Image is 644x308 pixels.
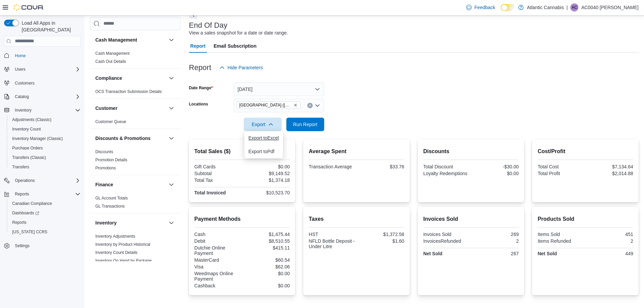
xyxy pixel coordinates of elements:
[423,171,470,176] div: Loyalty Redemptions
[243,164,290,169] div: $0.00
[9,135,66,143] a: Inventory Manager (Classic)
[1,105,83,115] button: Inventory
[1,189,83,199] button: Reports
[248,135,279,141] span: Export to Excel
[194,164,241,169] div: Gift Cards
[9,199,55,208] a: Canadian Compliance
[95,135,166,142] button: Discounts & Promotions
[95,37,166,43] button: Cash Management
[194,283,241,288] div: Cashback
[9,144,46,152] a: Purchase Orders
[423,232,470,237] div: Invoices Sold
[90,88,181,98] div: Compliance
[243,245,290,251] div: $415.11
[286,118,324,131] button: Run Report
[90,194,181,213] div: Finance
[358,164,404,169] div: $33.76
[95,75,166,81] button: Compliance
[12,201,52,206] span: Canadian Compliance
[239,102,292,109] span: [GEOGRAPHIC_DATA] ([GEOGRAPHIC_DATA][PERSON_NAME])
[194,271,241,282] div: Weedmaps Online Payment
[95,258,152,263] span: Inventory On Hand by Package
[95,135,150,142] h3: Discounts & Promotions
[309,147,404,156] h2: Average Spent
[95,51,129,56] span: Cash Management
[95,166,116,170] a: Promotions
[248,149,279,154] span: Export to Pdf
[9,163,80,171] span: Transfers
[538,215,633,223] h2: Products Sold
[194,245,241,256] div: Dutchie Online Payment
[12,164,29,170] span: Transfers
[189,21,228,29] h3: End Of Day
[243,177,290,183] div: $1,374.18
[587,238,633,244] div: 2
[309,164,355,169] div: Transaction Average
[189,29,288,37] div: View a sales snapshot for a date or date range.
[95,89,162,94] span: OCS Transaction Submission Details
[587,232,633,237] div: 451
[358,232,404,237] div: $1,372.58
[423,238,470,244] div: InvoicesRefunded
[95,59,126,64] a: Cash Out Details
[243,283,290,288] div: $0.00
[95,105,117,112] h3: Customer
[472,232,519,237] div: 269
[95,250,138,255] a: Inventory Count Details
[167,104,175,112] button: Customer
[194,232,241,237] div: Cash
[7,218,83,227] button: Reports
[12,51,80,60] span: Home
[538,251,557,256] strong: Net Sold
[293,121,317,128] span: Run Report
[7,199,83,208] button: Canadian Compliance
[309,232,355,237] div: HST
[474,4,495,11] span: Feedback
[95,149,113,154] a: Discounts
[12,106,34,114] button: Inventory
[581,3,639,11] p: AC0040 [PERSON_NAME]
[293,103,297,107] button: Remove Water Street (St. John's) from selection in this group
[9,135,80,143] span: Inventory Manager (Classic)
[95,234,135,239] span: Inventory Adjustments
[9,116,54,124] a: Adjustments (Classic)
[7,134,83,143] button: Inventory Manager (Classic)
[95,204,125,209] a: GL Transactions
[9,125,80,133] span: Inventory Count
[12,79,80,87] span: Customers
[95,196,128,200] a: GL Account Totals
[190,39,206,53] span: Report
[243,271,290,276] div: $0.00
[95,158,127,162] a: Promotion Details
[9,228,80,236] span: Washington CCRS
[15,53,26,58] span: Home
[194,171,241,176] div: Subtotal
[15,108,31,113] span: Inventory
[538,164,584,169] div: Total Cost
[538,171,584,176] div: Total Profit
[1,51,83,61] button: Home
[95,37,137,43] h3: Cash Management
[95,181,113,188] h3: Finance
[95,119,126,124] span: Customer Queue
[4,48,80,268] nav: Complex example
[14,4,44,11] img: Cova
[189,64,211,72] h3: Report
[167,74,175,82] button: Compliance
[12,210,39,216] span: Dashboards
[95,59,126,64] span: Cash Out Details
[12,93,80,101] span: Catalog
[12,65,28,73] button: Users
[95,75,122,81] h3: Compliance
[95,258,152,263] a: Inventory On Hand by Package
[12,145,43,151] span: Purchase Orders
[7,208,83,218] a: Dashboards
[9,228,50,236] a: [US_STATE] CCRS
[1,65,83,74] button: Users
[95,242,150,247] a: Inventory by Product Historical
[95,204,125,209] span: GL Transactions
[1,241,83,251] button: Settings
[307,103,313,108] button: Clear input
[587,164,633,169] div: $7,134.64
